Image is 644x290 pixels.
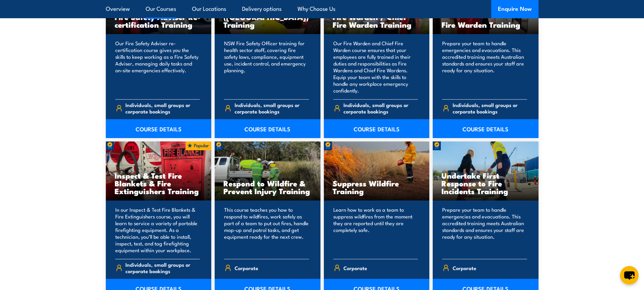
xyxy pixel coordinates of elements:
[235,102,309,114] span: Individuals, small groups or corporate bookings
[442,40,527,94] p: Prepare your team to handle emergencies and evacuations. This accredited training meets Australia...
[324,119,430,138] a: COURSE DETAILS
[620,266,639,285] button: chat-button
[223,5,312,28] h3: Fire Safety Officer ([GEOGRAPHIC_DATA]) Training
[442,21,530,28] h3: Fire Warden Training
[333,13,421,28] h3: Fire Warden / Chief Fire Warden Training
[442,172,530,195] h3: Undertake First Response to Fire Incidents Training
[215,119,320,138] a: COURSE DETAILS
[224,206,309,254] p: This course teaches you how to respond to wildfires, work safely as part of a team to put out fir...
[115,206,200,254] p: In our Inspect & Test Fire Blankets & Fire Extinguishers course, you will learn to service a vari...
[235,263,258,273] span: Corporate
[223,179,312,195] h3: Respond to Wildfire & Prevent Injury Training
[115,172,203,195] h3: Inspect & Test Fire Blankets & Fire Extinguishers Training
[453,102,527,114] span: Individuals, small groups or corporate bookings
[106,119,212,138] a: COURSE DETAILS
[453,263,476,273] span: Corporate
[442,206,527,254] p: Prepare your team to handle emergencies and evacuations. This accredited training meets Australia...
[333,40,418,94] p: Our Fire Warden and Chief Fire Warden course ensures that your employees are fully trained in the...
[343,263,367,273] span: Corporate
[433,119,539,138] a: COURSE DETAILS
[333,179,421,195] h3: Suppress Wildfire Training
[125,261,200,274] span: Individuals, small groups or corporate bookings
[224,40,309,94] p: NSW Fire Safety Officer training for health sector staff, covering fire safety laws, compliance, ...
[333,206,418,254] p: Learn how to work as a team to suppress wildfires from the moment they are reported until they ar...
[343,102,418,114] span: Individuals, small groups or corporate bookings
[115,40,200,94] p: Our Fire Safety Adviser re-certification course gives you the skills to keep working as a Fire Sa...
[115,13,203,28] h3: Fire Safety Adviser Re-certification Training
[125,102,200,114] span: Individuals, small groups or corporate bookings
